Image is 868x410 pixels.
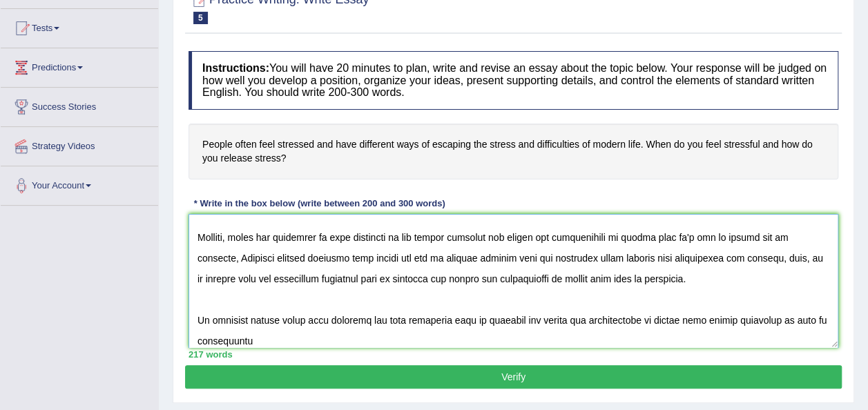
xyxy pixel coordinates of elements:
[202,62,269,74] b: Instructions:
[1,127,158,162] a: Strategy Videos
[1,9,158,43] a: Tests
[193,12,208,24] span: 5
[189,197,450,210] div: * Write in the box below (write between 200 and 300 words)
[185,365,842,389] button: Verify
[189,51,838,110] h4: You will have 20 minutes to plan, write and revise an essay about the topic below. Your response ...
[1,48,158,83] a: Predictions
[1,166,158,201] a: Your Account
[1,88,158,122] a: Success Stories
[189,124,838,179] h4: People often feel stressed and have different ways of escaping the stress and difficulties of mod...
[189,348,838,361] div: 217 words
